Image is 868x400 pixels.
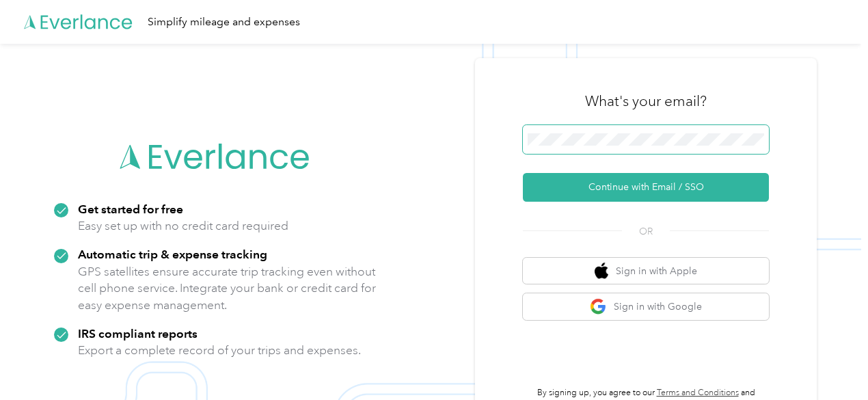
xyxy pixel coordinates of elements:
[523,258,769,284] button: apple logoSign in with Apple
[523,173,769,202] button: Continue with Email / SSO
[657,388,739,398] a: Terms and Conditions
[78,247,267,261] strong: Automatic trip & expense tracking
[585,92,707,111] h3: What's your email?
[78,326,198,341] strong: IRS compliant reports
[78,217,288,235] p: Easy set up with no credit card required
[523,293,769,320] button: google logoSign in with Google
[622,224,670,239] span: OR
[148,14,300,31] div: Simplify mileage and expenses
[78,342,361,359] p: Export a complete record of your trips and expenses.
[78,202,183,216] strong: Get started for free
[595,263,608,280] img: apple logo
[590,298,607,315] img: google logo
[78,263,377,314] p: GPS satellites ensure accurate trip tracking even without cell phone service. Integrate your bank...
